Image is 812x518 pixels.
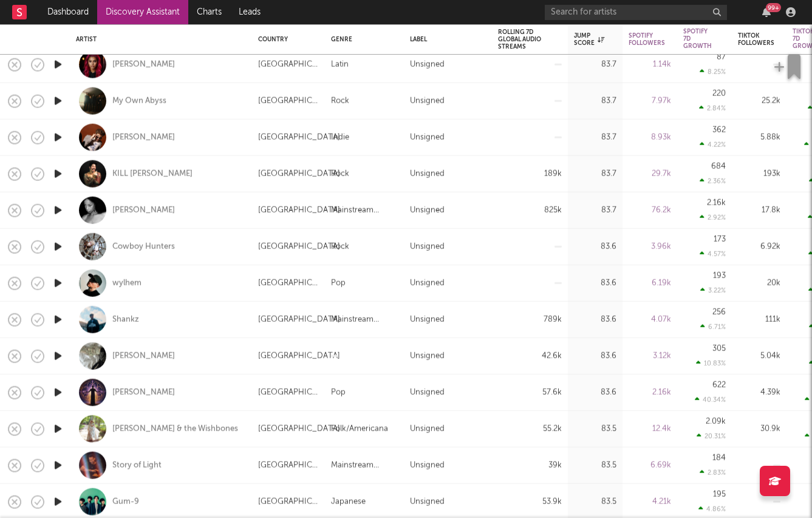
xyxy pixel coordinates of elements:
[629,94,671,108] div: 7.97k
[410,458,445,472] div: Unsigned
[410,94,445,108] div: Unsigned
[738,276,780,290] div: 20k
[629,130,671,145] div: 8.93k
[410,166,445,181] div: Unsigned
[762,7,771,17] button: 99+
[700,214,726,222] div: 2.92 %
[112,278,142,288] div: wylhem
[712,381,726,389] div: 622
[410,276,445,290] div: Unsigned
[714,236,726,244] div: 173
[112,350,175,361] div: [PERSON_NAME]
[331,130,349,145] div: Indie
[629,57,671,72] div: 1.14k
[574,239,616,254] div: 83.6
[629,421,671,436] div: 12.4k
[629,494,671,509] div: 4.21k
[574,421,616,436] div: 83.5
[629,312,671,327] div: 4.07k
[498,385,562,400] div: 57.6k
[498,421,562,436] div: 55.2k
[498,349,562,363] div: 42.6k
[331,36,392,43] div: Genre
[712,345,726,353] div: 305
[258,494,319,509] div: [GEOGRAPHIC_DATA]
[766,3,781,12] div: 99 +
[574,203,616,217] div: 83.7
[713,272,726,280] div: 193
[699,104,726,112] div: 2.84 %
[112,241,175,252] a: Cowboy Hunters
[574,494,616,509] div: 83.5
[112,132,175,143] div: [PERSON_NAME]
[258,458,319,472] div: [GEOGRAPHIC_DATA]
[738,239,780,254] div: 6.92k
[112,205,175,216] a: [PERSON_NAME]
[410,36,480,43] div: Label
[112,387,175,398] a: [PERSON_NAME]
[410,239,445,254] div: Unsigned
[696,360,726,367] div: 10.83 %
[738,421,780,436] div: 30.9k
[629,166,671,181] div: 29.7k
[712,90,726,98] div: 220
[410,421,445,436] div: Unsigned
[700,141,726,149] div: 4.22 %
[331,203,398,217] div: Mainstream Electronic
[574,349,616,363] div: 83.6
[331,57,349,72] div: Latin
[574,94,616,108] div: 83.7
[410,349,445,363] div: Unsigned
[706,418,726,426] div: 2.09k
[700,469,726,477] div: 2.83 %
[738,385,780,400] div: 4.39k
[258,203,340,217] div: [GEOGRAPHIC_DATA]
[683,28,712,50] div: Spotify 7D Growth
[698,505,726,513] div: 4.86 %
[574,276,616,290] div: 83.6
[700,250,726,258] div: 4.57 %
[112,423,238,434] a: [PERSON_NAME] & the Wishbones
[574,458,616,472] div: 83.5
[258,94,319,108] div: [GEOGRAPHIC_DATA]
[700,287,726,295] div: 3.22 %
[331,494,366,509] div: Japanese
[697,432,726,440] div: 20.31 %
[700,323,726,331] div: 6.71 %
[258,349,340,363] div: [GEOGRAPHIC_DATA]
[545,5,727,20] input: Search for artists
[629,385,671,400] div: 2.16k
[707,199,726,207] div: 2.16k
[112,168,193,179] a: KILL [PERSON_NAME]
[738,349,780,363] div: 5.04k
[738,32,774,47] div: Tiktok Followers
[112,496,139,507] div: Gum-9
[258,239,340,254] div: [GEOGRAPHIC_DATA]
[498,203,562,217] div: 825k
[112,95,166,106] a: My Own Abyss
[712,454,726,462] div: 184
[76,36,240,43] div: Artist
[574,385,616,400] div: 83.6
[574,57,616,72] div: 83.7
[112,59,175,70] a: [PERSON_NAME]
[258,57,319,72] div: [GEOGRAPHIC_DATA]
[331,421,388,436] div: Folk/Americana
[629,276,671,290] div: 6.19k
[738,312,780,327] div: 111k
[410,203,445,217] div: Unsigned
[112,460,162,471] a: Story of Light
[738,130,780,145] div: 5.88k
[331,312,398,327] div: Mainstream Electronic
[410,494,445,509] div: Unsigned
[331,166,349,181] div: Rock
[738,166,780,181] div: 193k
[258,276,319,290] div: [GEOGRAPHIC_DATA]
